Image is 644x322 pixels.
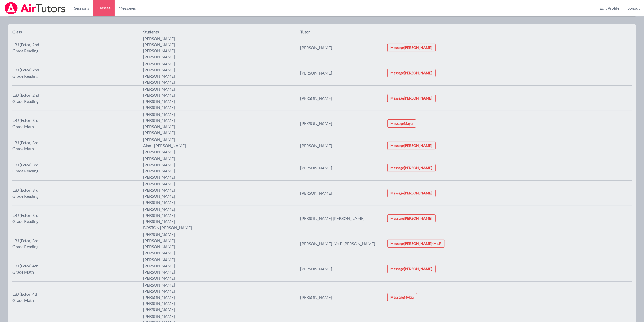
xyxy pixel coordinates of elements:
[143,54,175,60] li: [PERSON_NAME]
[387,44,436,52] button: Message[PERSON_NAME]
[143,174,175,180] li: [PERSON_NAME]
[143,168,175,174] li: [PERSON_NAME]
[300,95,383,101] div: [PERSON_NAME]
[143,117,175,123] li: [PERSON_NAME]
[143,156,175,162] li: [PERSON_NAME]
[143,61,175,67] li: [PERSON_NAME]
[143,238,175,244] li: [PERSON_NAME]
[387,240,445,248] button: Message[PERSON_NAME]-Ms.P
[143,42,175,48] li: [PERSON_NAME]
[143,104,175,110] li: [PERSON_NAME]
[143,67,175,73] li: [PERSON_NAME]
[12,291,45,303] div: LBJ (Ector) 4th Grade Math
[143,225,192,231] li: BOSTON [PERSON_NAME]
[143,162,175,168] li: [PERSON_NAME]
[143,269,175,275] li: [PERSON_NAME]
[12,140,45,152] div: LBJ (Ector) 3rd Grade Math
[12,29,143,35] th: Class
[12,42,45,54] div: LBJ (Ector) 2nd Grade Reading
[387,189,436,197] button: Message[PERSON_NAME]
[143,300,175,306] li: [PERSON_NAME]
[143,111,175,117] li: [PERSON_NAME]
[143,98,175,104] li: [PERSON_NAME]
[143,263,175,269] li: [PERSON_NAME]
[12,187,45,199] div: LBJ (Ector) 3rd Grade Reading
[143,137,186,143] li: [PERSON_NAME]
[300,294,383,300] div: [PERSON_NAME]
[143,193,175,199] li: [PERSON_NAME]
[4,2,66,14] img: Airtutors Logo
[387,214,436,222] button: Message[PERSON_NAME]
[143,149,186,155] li: [PERSON_NAME]
[143,92,175,98] li: [PERSON_NAME]
[12,117,45,130] div: LBJ (Ector) 3rd Grade Math
[143,187,175,193] li: [PERSON_NAME]
[12,67,45,79] div: LBJ (Ector) 2nd Grade Reading
[143,181,175,187] li: [PERSON_NAME]
[387,142,436,150] button: Message[PERSON_NAME]
[143,257,175,263] li: [PERSON_NAME]
[387,265,436,273] button: Message[PERSON_NAME]
[300,266,383,272] div: [PERSON_NAME]
[143,275,175,281] li: [PERSON_NAME]
[143,79,175,85] li: [PERSON_NAME]
[300,190,383,196] div: [PERSON_NAME]
[300,70,383,76] div: [PERSON_NAME]
[300,45,383,51] div: [PERSON_NAME]
[143,206,192,212] li: [PERSON_NAME]
[300,143,383,149] div: [PERSON_NAME]
[12,263,45,275] div: LBJ (Ector) 4th Grade Math
[143,48,175,54] li: [PERSON_NAME]
[143,123,175,130] li: [PERSON_NAME]
[12,238,45,250] div: LBJ (Ector) 3rd Grade Reading
[300,165,383,171] div: [PERSON_NAME]
[143,288,175,294] li: [PERSON_NAME]
[143,143,186,149] li: Alanii [PERSON_NAME]
[143,294,175,300] li: [PERSON_NAME]
[12,92,45,104] div: LBJ (Ector) 2nd Grade Reading
[143,130,175,136] li: [PERSON_NAME]
[143,282,175,288] li: [PERSON_NAME]
[143,231,175,238] li: [PERSON_NAME]
[300,29,632,35] th: Tutor
[143,250,175,256] li: [PERSON_NAME]
[300,120,383,127] div: [PERSON_NAME]
[387,69,436,77] button: Message[PERSON_NAME]
[300,241,383,247] div: [PERSON_NAME]-Ms.P [PERSON_NAME]
[300,215,383,221] div: [PERSON_NAME] [PERSON_NAME]
[387,164,436,172] button: Message[PERSON_NAME]
[143,73,175,79] li: [PERSON_NAME]
[143,212,192,218] li: [PERSON_NAME]
[143,306,175,313] li: [PERSON_NAME]
[12,212,45,225] div: LBJ (Ector) 3rd Grade Reading
[143,313,175,319] li: [PERSON_NAME]
[387,94,436,102] button: Message[PERSON_NAME]
[143,86,175,92] li: [PERSON_NAME]
[143,218,192,225] li: [PERSON_NAME]
[12,162,45,174] div: LBJ (Ector) 3rd Grade Reading
[143,199,175,205] li: [PERSON_NAME]
[387,119,416,128] button: MessageMaya
[143,29,300,35] th: Students
[143,244,175,250] li: [PERSON_NAME]
[387,293,417,301] button: MessageMykia
[119,5,136,11] span: Messages
[143,35,175,42] li: [PERSON_NAME]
